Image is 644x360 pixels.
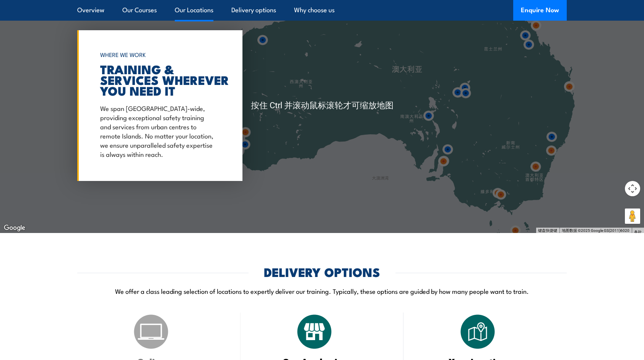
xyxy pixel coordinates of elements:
a: 在 Google 地图中打开此区域（会打开一个新窗口） [2,223,27,233]
button: 将街景小人拖到地图上以打开街景 [625,209,640,224]
a: 条款（在新标签页中打开） [634,230,642,234]
h2: DELIVERY OPTIONS [264,266,380,277]
h2: TRAINING & SERVICES WHEREVER YOU NEED IT [100,64,216,96]
button: 地图镜头控件 [625,181,640,196]
span: 地图数据 ©2025 Google GS(2011)6020 [562,228,629,233]
button: 键盘快捷键 [538,228,557,233]
h6: WHERE WE WORK [100,48,216,62]
img: Google [2,223,27,233]
p: We span [GEOGRAPHIC_DATA]-wide, providing exceptional safety training and services from urban cen... [100,103,216,158]
p: We offer a class leading selection of locations to expertly deliver our training. Typically, thes... [77,287,567,295]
